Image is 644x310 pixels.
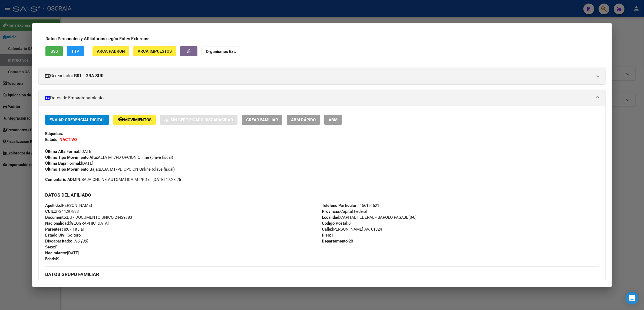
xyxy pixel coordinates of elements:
button: Movimientos [113,115,156,125]
span: [PERSON_NAME] AV. 01324 [322,227,382,232]
strong: Ultimo Tipo Movimiento Baja: [45,167,99,172]
span: Crear Familiar [246,117,278,122]
strong: Edad: [45,257,55,261]
strong: Provincia: [322,209,340,214]
button: Crear Familiar [242,115,282,125]
mat-expansion-panel-header: Datos de Empadronamiento [39,90,605,106]
span: ALTA MT/PD OPCION Online (clave fiscal) [45,155,173,160]
span: F [45,245,57,250]
strong: Apellido: [45,203,61,208]
strong: Departamento: [322,239,349,244]
span: 49 [45,257,59,261]
strong: Organismos Ext. [206,49,236,54]
button: ABM [324,115,342,125]
strong: Estado Civil: [45,233,68,238]
span: Movimientos [124,117,151,122]
strong: CUIL: [45,209,55,214]
button: ABM Rápido [287,115,320,125]
strong: Documento: [45,215,67,220]
strong: Nacimiento: [45,251,67,255]
strong: Código Postal: [322,221,348,226]
strong: Etiquetas: [45,131,63,136]
span: ABM [329,117,338,122]
strong: Calle: [322,227,332,232]
span: Capital Federal [322,209,367,214]
span: [PERSON_NAME] [45,203,92,208]
span: ARCA Impuestos [138,49,172,54]
span: 0 - Titular [45,227,84,232]
button: FTP [67,46,84,56]
strong: Nacionalidad: [45,221,70,226]
strong: Localidad: [322,215,340,220]
span: 1156161621 [322,203,379,208]
mat-expansion-panel-header: Gerenciador:B01 - GBA SUR [39,68,605,84]
span: ABM Rápido [291,117,316,122]
span: 27244297833 [45,209,79,214]
mat-panel-title: Datos de Empadronamiento [45,95,592,101]
mat-icon: remove_red_eye [118,116,124,123]
span: Soltero [45,233,81,238]
button: ARCA Padrón [93,46,129,56]
span: Enviar Credencial Digital [49,117,105,122]
h3: DATOS GRUPO FAMILIAR [45,271,599,277]
strong: Última Alta Formal: [45,149,80,154]
span: CAPITAL FEDERAL - BAROLO PASAJE(0-0) [322,215,417,220]
span: ARCA Padrón [97,49,125,54]
span: 28 [322,239,353,244]
span: [GEOGRAPHIC_DATA] [45,221,109,226]
span: BAJA ONLINE AUTOMATICA MT/PD el [DATE] 17:28:25 [45,177,181,183]
button: ARCA Impuestos [133,46,176,56]
strong: Parentesco: [45,227,67,232]
button: Enviar Credencial Digital [45,115,109,125]
strong: Discapacitado: [45,239,72,244]
span: DU - DOCUMENTO UNICO 24429783 [45,215,132,220]
button: SSS [45,46,63,56]
strong: INACTIVO [58,137,77,142]
button: Sin Certificado Discapacidad [160,115,237,125]
strong: Sexo: [45,245,55,250]
i: NO (00) [74,239,88,244]
strong: Teléfono Particular: [322,203,358,208]
button: Organismos Ext. [202,46,240,56]
span: Sin Certificado Discapacidad [171,117,233,122]
strong: Estado: [45,137,58,142]
span: 0 [322,221,351,226]
strong: Última Baja Formal: [45,161,81,166]
div: Open Intercom Messenger [626,292,639,305]
strong: B01 - GBA SUR [74,73,104,79]
strong: Ultimo Tipo Movimiento Alta: [45,155,98,160]
h3: DATOS DEL AFILIADO [45,192,599,198]
h3: Datos Personales y Afiliatorios según Entes Externos: [45,36,352,42]
strong: Piso: [322,233,331,238]
span: 1 [322,233,333,238]
mat-panel-title: Gerenciador: [45,73,592,79]
span: FTP [72,49,79,54]
span: BAJA MT/PD OPCION Online (clave fiscal) [45,167,175,172]
span: SSS [51,49,58,54]
strong: Comentario ADMIN: [45,177,81,182]
span: [DATE] [45,161,93,166]
span: [DATE] [45,149,93,154]
span: [DATE] [45,251,79,255]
